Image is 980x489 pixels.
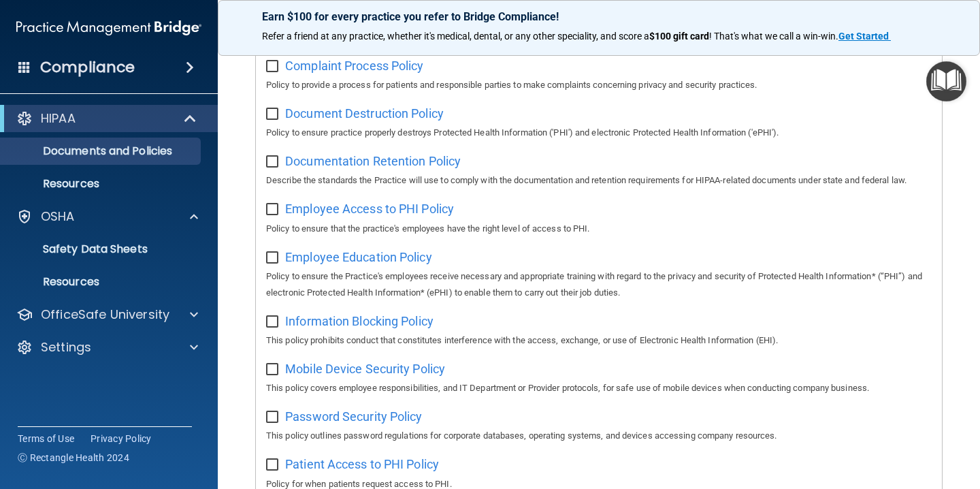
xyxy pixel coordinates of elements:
[649,31,709,42] strong: $100 gift card
[9,177,195,191] p: Resources
[41,306,169,323] p: OfficeSafe University
[838,31,891,42] a: Get Started
[16,14,201,42] img: PMB logo
[266,172,932,189] p: Describe the standards the Practice will use to comply with the documentation and retention requi...
[266,221,932,237] p: Policy to ensure that the practice's employees have the right level of access to PHI.
[262,31,649,42] span: Refer a friend at any practice, whether it's medical, dental, or any other speciality, and score a
[709,31,838,42] span: ! That's what we call a win-win.
[285,409,422,424] span: Password Security Policy
[266,77,932,93] p: Policy to provide a process for patients and responsible parties to make complaints concerning pr...
[285,202,454,216] span: Employee Access to PHI Policy
[285,59,423,73] span: Complaint Process Policy
[285,314,434,328] span: Information Blocking Policy
[266,428,932,444] p: This policy outlines password regulations for corporate databases, operating systems, and devices...
[91,432,152,445] a: Privacy Policy
[266,380,932,396] p: This policy covers employee responsibilities, and IT Department or Provider protocols, for safe u...
[41,339,91,356] p: Settings
[926,61,966,101] button: Open Resource Center
[266,125,932,141] p: Policy to ensure practice properly destroys Protected Health Information ('PHI') and electronic P...
[16,306,198,323] a: OfficeSafe University
[838,31,889,42] strong: Get Started
[18,451,129,464] span: Ⓒ Rectangle Health 2024
[9,275,195,289] p: Resources
[285,362,445,376] span: Mobile Device Security Policy
[9,144,195,158] p: Documents and Policies
[285,457,439,471] span: Patient Access to PHI Policy
[9,242,195,256] p: Safety Data Sheets
[285,154,461,168] span: Documentation Retention Policy
[262,10,936,23] p: Earn $100 for every practice you refer to Bridge Compliance!
[40,58,135,77] h4: Compliance
[285,106,444,121] span: Document Destruction Policy
[18,432,74,445] a: Terms of Use
[41,110,76,127] p: HIPAA
[266,268,932,301] p: Policy to ensure the Practice's employees receive necessary and appropriate training with regard ...
[16,208,198,225] a: OSHA
[16,339,198,356] a: Settings
[41,208,75,225] p: OSHA
[266,332,932,349] p: This policy prohibits conduct that constitutes interference with the access, exchange, or use of ...
[16,110,197,127] a: HIPAA
[285,250,432,264] span: Employee Education Policy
